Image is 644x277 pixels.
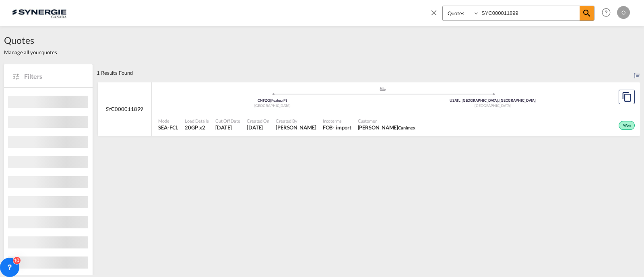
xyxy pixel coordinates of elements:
[4,34,57,47] span: Quotes
[323,124,333,131] div: FOB
[479,6,580,20] input: Enter Quotation Number
[24,72,85,81] span: Filters
[247,124,269,131] span: 30 May 2025
[106,105,144,113] span: SYC000011899
[158,124,178,131] span: SEA-FCL
[599,6,617,20] div: Help
[619,90,635,104] button: Copy Quote
[475,103,511,108] span: [GEOGRAPHIC_DATA]
[276,118,316,124] span: Created By
[617,6,630,19] div: O
[398,125,415,130] span: Canimex
[450,98,536,103] span: USATL [GEOGRAPHIC_DATA], [GEOGRAPHIC_DATA]
[634,64,640,82] div: Sort by: Created On
[276,124,316,131] span: Adriana Groposila
[460,98,462,103] span: |
[378,87,388,91] md-icon: assets/icons/custom/ship-fill.svg
[215,118,240,124] span: Cut Off Date
[258,98,287,103] span: CNFZG Fuzhou Pt
[599,6,613,19] span: Help
[623,123,633,129] span: Won
[12,4,66,22] img: 1f56c880d42311ef80fc7dca854c8e59.png
[622,92,632,102] md-icon: assets/icons/custom/copyQuote.svg
[332,124,351,131] div: - import
[429,6,442,25] span: icon-close
[358,124,415,131] span: AMELIE TRUCHON Canimex
[215,124,240,131] span: 30 May 2025
[98,82,640,137] div: SYC000011899 assets/icons/custom/ship-fill.svgassets/icons/custom/roll-o-plane.svgOriginFuzhou Pt...
[247,118,269,124] span: Created On
[158,118,178,124] span: Mode
[323,124,351,131] div: FOB import
[358,118,415,124] span: Customer
[580,6,594,21] span: icon-magnify
[185,124,209,131] span: 20GP x 2
[4,49,57,56] span: Manage all your quotes
[323,118,351,124] span: Incoterms
[270,98,271,103] span: |
[582,8,592,18] md-icon: icon-magnify
[97,64,133,82] div: 1 Results Found
[429,8,438,17] md-icon: icon-close
[619,121,635,130] div: Won
[254,103,291,108] span: [GEOGRAPHIC_DATA]
[185,118,209,124] span: Load Details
